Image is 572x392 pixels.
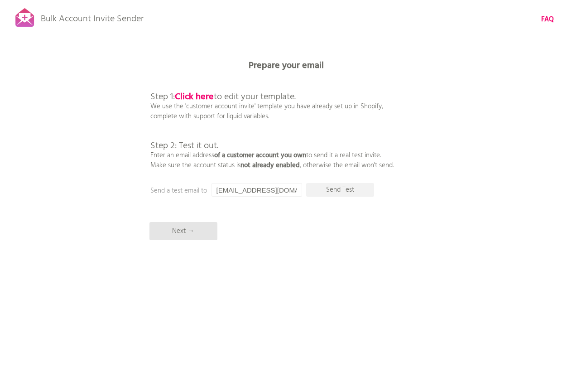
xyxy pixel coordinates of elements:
[150,139,218,153] span: Step 2: Test it out.
[541,15,554,24] a: FAQ
[240,160,300,171] b: not already enabled
[175,90,214,104] a: Click here
[150,186,332,196] p: Send a test email to
[306,183,374,197] p: Send Test
[214,150,306,161] b: of a customer account you own
[150,90,296,104] span: Step 1: to edit your template.
[541,14,554,25] b: FAQ
[249,58,324,73] b: Prepare your email
[150,73,394,170] p: We use the 'customer account invite' template you have already set up in Shopify, complete with s...
[149,222,217,240] p: Next →
[41,5,144,28] p: Bulk Account Invite Sender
